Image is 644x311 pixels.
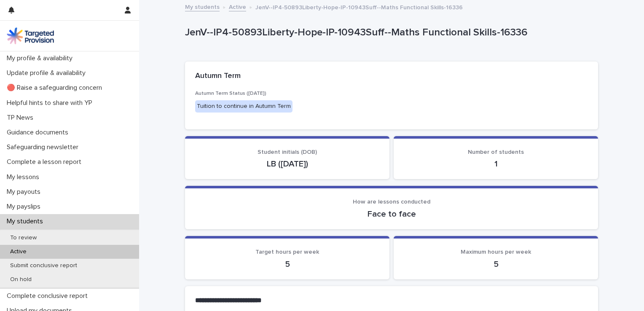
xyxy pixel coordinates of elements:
h2: Autumn Term [195,72,241,81]
a: Active [229,2,246,11]
p: 🔴 Raise a safeguarding concern [3,84,109,92]
span: Maximum hours per week [461,249,531,255]
p: JenV--IP4-50893Liberty-Hope-IP-10943Suff--Maths Functional Skills-16336 [255,2,463,11]
span: Target hours per week [255,249,319,255]
p: 1 [404,159,588,169]
p: Active [3,248,33,255]
p: Face to face [195,209,588,219]
span: Autumn Term Status ([DATE]) [195,91,266,96]
img: M5nRWzHhSzIhMunXDL62 [7,27,54,44]
p: Update profile & availability [3,69,92,77]
p: My profile & availability [3,54,79,62]
p: On hold [3,276,38,283]
span: Number of students [468,149,524,155]
p: 5 [404,259,588,269]
p: TP News [3,114,40,122]
span: Student initials (DOB) [258,149,317,155]
p: Guidance documents [3,129,75,137]
p: Submit conclusive report [3,262,84,269]
p: Complete a lesson report [3,158,88,166]
p: My payslips [3,203,47,211]
p: My lessons [3,173,46,181]
p: To review [3,234,43,241]
p: 5 [195,259,379,269]
p: Helpful hints to share with YP [3,99,99,107]
p: Safeguarding newsletter [3,143,85,151]
span: How are lessons conducted [353,199,430,205]
p: LB ([DATE]) [195,159,379,169]
p: My payouts [3,188,47,196]
p: JenV--IP4-50893Liberty-Hope-IP-10943Suff--Maths Functional Skills-16336 [185,27,595,39]
p: Complete conclusive report [3,292,94,300]
a: My students [185,2,220,11]
p: My students [3,217,50,225]
div: Tuition to continue in Autumn Term [195,100,292,113]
